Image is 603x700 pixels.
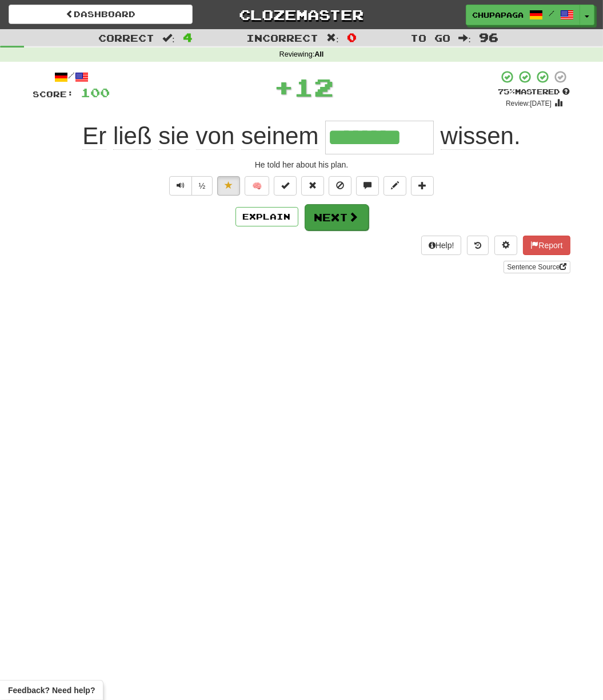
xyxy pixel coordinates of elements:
[33,70,110,84] div: /
[33,89,74,99] span: Score:
[472,10,524,20] span: Chupapaga
[314,50,324,58] strong: All
[210,5,394,25] a: Clozemaster
[183,30,193,44] span: 4
[33,159,570,170] div: He told her about his plan.
[169,176,192,196] button: Play sentence audio (ctl+space)
[8,685,95,696] span: Open feedback widget
[305,204,369,230] button: Next
[274,176,297,196] button: Set this sentence to 100% Mastered (alt+m)
[294,73,334,101] span: 12
[356,176,379,196] button: Discuss sentence (alt+u)
[506,100,552,108] small: Review: [DATE]
[434,122,521,150] span: .
[479,30,498,44] span: 96
[162,33,175,43] span: :
[113,122,152,150] span: ließ
[158,122,189,150] span: sie
[241,122,318,150] span: seinem
[235,207,298,226] button: Explain
[466,5,580,25] a: Chupapaga /
[421,236,462,255] button: Help!
[274,70,294,104] span: +
[458,33,471,43] span: :
[191,176,213,196] button: ½
[347,30,357,44] span: 0
[9,5,193,24] a: Dashboard
[467,236,489,255] button: Round history (alt+y)
[410,32,450,43] span: To go
[411,176,434,196] button: Add to collection (alt+a)
[384,176,406,196] button: Edit sentence (alt+d)
[82,122,106,150] span: Er
[245,176,269,196] button: 🧠
[81,85,110,100] span: 100
[167,176,213,196] div: Text-to-speech controls
[217,176,240,196] button: Unfavorite sentence (alt+f)
[523,236,570,255] button: Report
[498,87,516,96] span: 75 %
[246,32,318,43] span: Incorrect
[196,122,235,150] span: von
[98,32,154,43] span: Correct
[329,176,352,196] button: Ignore sentence (alt+i)
[549,9,554,17] span: /
[441,122,514,150] span: wissen
[504,261,570,273] a: Sentence Source
[326,33,339,43] span: :
[301,176,324,196] button: Reset to 0% Mastered (alt+r)
[498,87,570,97] div: Mastered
